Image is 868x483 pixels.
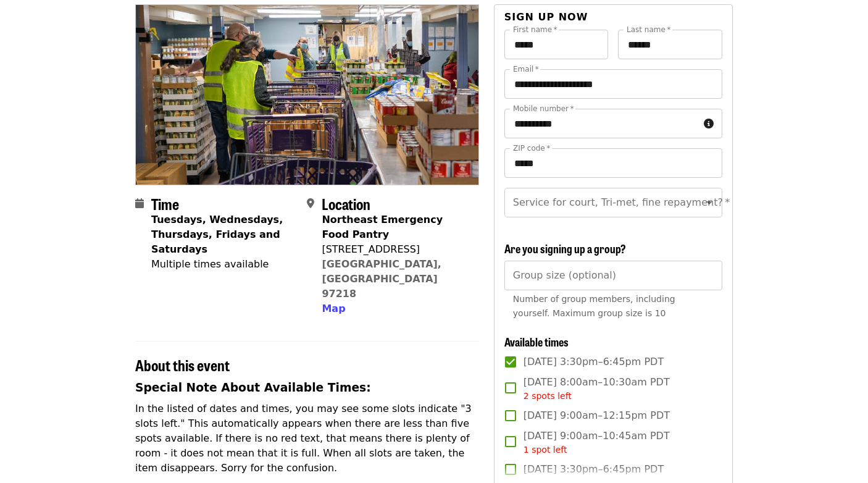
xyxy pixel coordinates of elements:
[513,145,550,152] label: ZIP code
[524,391,572,401] span: 2 spots left
[704,118,714,130] i: circle-info icon
[524,462,664,477] span: [DATE] 3:30pm–6:45pm PDT
[322,301,345,316] button: Map
[701,194,718,211] button: Open
[307,198,314,209] i: map-marker-alt icon
[513,294,675,318] span: Number of group members, including yourself. Maximum group size is 10
[524,375,670,403] span: [DATE] 8:00am–10:30am PDT
[322,303,345,314] span: Map
[627,26,670,33] label: Last name
[322,242,469,257] div: [STREET_ADDRESS]
[504,11,588,23] span: Sign up now
[513,105,574,112] label: Mobile number
[151,214,283,255] strong: Tuesdays, Wednesdays, Thursdays, Fridays and Saturdays
[151,257,297,272] div: Multiple times available
[135,198,144,209] i: calendar icon
[504,261,722,290] input: [object Object]
[322,214,443,240] strong: Northeast Emergency Food Pantry
[504,109,699,138] input: Mobile number
[618,30,722,59] input: Last name
[151,193,179,214] span: Time
[513,26,557,33] label: First name
[136,5,478,184] img: Northeast Emergency Food Program - Partner Agency Support organized by Oregon Food Bank
[135,381,371,394] strong: Special Note About Available Times:
[135,401,479,476] p: In the listed of dates and times, you may see some slots indicate "3 slots left." This automatica...
[524,429,670,456] span: [DATE] 9:00am–10:45am PDT
[504,334,569,350] span: Available times
[513,65,539,73] label: Email
[322,193,370,214] span: Location
[524,408,670,423] span: [DATE] 9:00am–12:15pm PDT
[504,148,722,178] input: ZIP code
[524,445,567,455] span: 1 spot left
[504,30,609,59] input: First name
[504,69,722,99] input: Email
[135,354,230,376] span: About this event
[322,258,441,300] a: [GEOGRAPHIC_DATA], [GEOGRAPHIC_DATA] 97218
[524,355,664,369] span: [DATE] 3:30pm–6:45pm PDT
[504,240,626,256] span: Are you signing up a group?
